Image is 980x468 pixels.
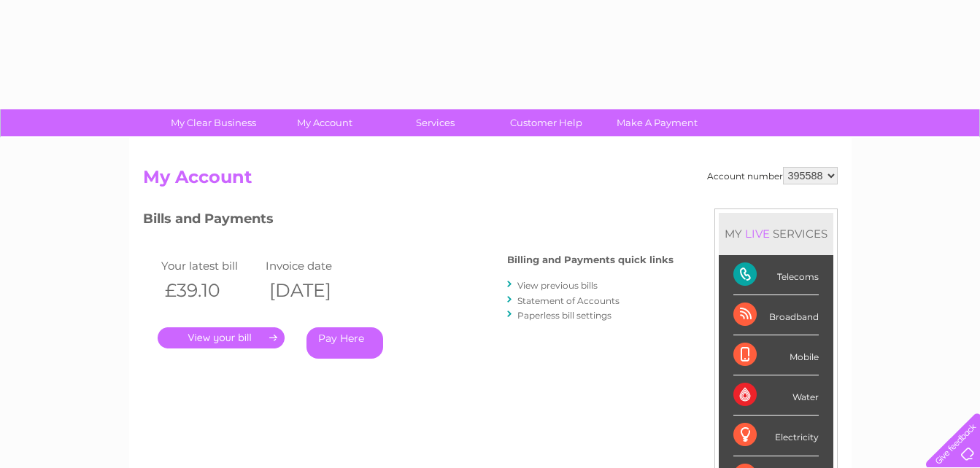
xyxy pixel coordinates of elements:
a: Statement of Accounts [517,295,620,306]
div: Mobile [733,335,819,375]
h3: Bills and Payments [143,208,674,234]
td: Invoice date [262,256,367,276]
a: Make A Payment [597,109,717,136]
a: My Account [264,109,385,136]
td: Your latest bill [158,256,263,276]
a: Services [375,109,495,136]
th: £39.10 [158,276,263,305]
a: . [158,327,285,348]
a: My Clear Business [153,109,274,136]
a: Paperless bill settings [517,310,611,321]
th: [DATE] [262,276,367,305]
h2: My Account [143,167,838,195]
h4: Billing and Payments quick links [507,254,674,265]
div: Water [733,375,819,416]
div: LIVE [742,227,773,241]
div: Electricity [733,416,819,456]
div: Account number [707,167,838,184]
a: Pay Here [306,327,383,359]
div: Broadband [733,295,819,335]
div: MY SERVICES [719,213,833,254]
a: Customer Help [486,109,606,136]
div: Telecoms [733,255,819,295]
a: View previous bills [517,280,598,291]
